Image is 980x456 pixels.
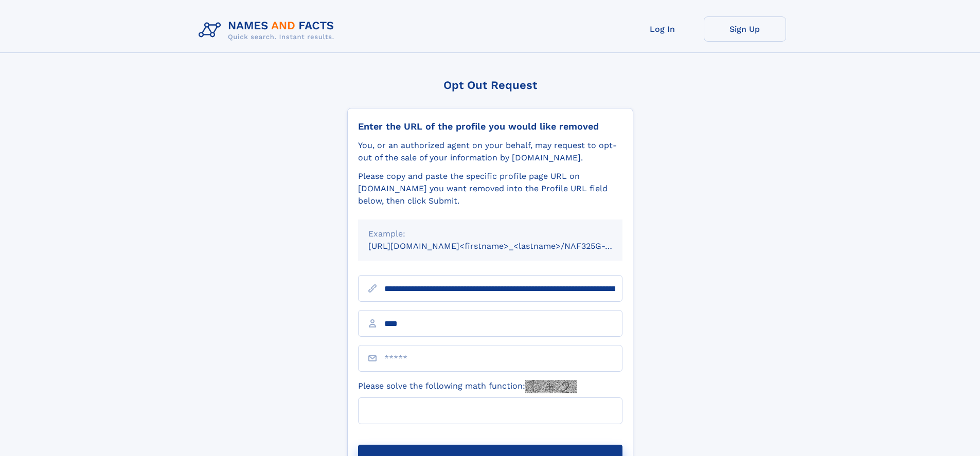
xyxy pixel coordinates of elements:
small: [URL][DOMAIN_NAME]<firstname>_<lastname>/NAF325G-xxxxxxxx [368,241,642,251]
a: Log In [621,16,704,42]
div: Enter the URL of the profile you would like removed [358,121,622,132]
div: Opt Out Request [347,79,633,92]
div: Please copy and paste the specific profile page URL on [DOMAIN_NAME] you want removed into the Pr... [358,170,622,207]
div: Example: [368,228,612,240]
div: You, or an authorized agent on your behalf, may request to opt-out of the sale of your informatio... [358,139,622,164]
label: Please solve the following math function: [358,380,577,393]
img: Logo Names and Facts [194,16,343,44]
a: Sign Up [704,16,786,42]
